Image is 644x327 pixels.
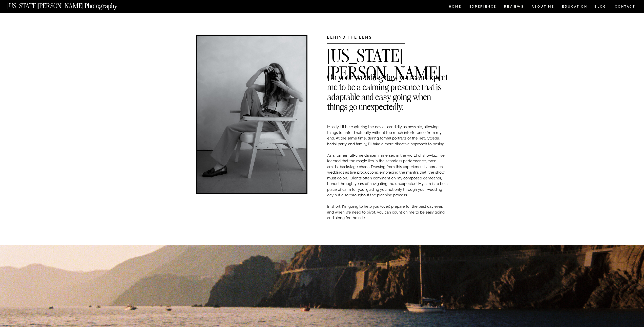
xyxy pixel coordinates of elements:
a: REVIEWS [504,5,523,9]
a: [US_STATE][PERSON_NAME] Photography [7,3,134,7]
a: BLOG [594,5,607,9]
a: CONTACT [615,4,636,9]
a: ABOUT ME [531,5,554,9]
h2: On your wedding day, you can expect me to be a calming presence that is adaptable and easy going ... [327,72,448,80]
a: HOME [448,5,462,9]
a: EDUCATION [562,5,588,9]
a: Experience [469,5,496,9]
h2: [US_STATE][PERSON_NAME] [327,47,448,55]
h3: BEHIND THE LENS [327,35,389,38]
p: Mostly, I'll be capturing the day as candidly as possible, allowing things to unfold naturally wi... [327,124,448,258]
